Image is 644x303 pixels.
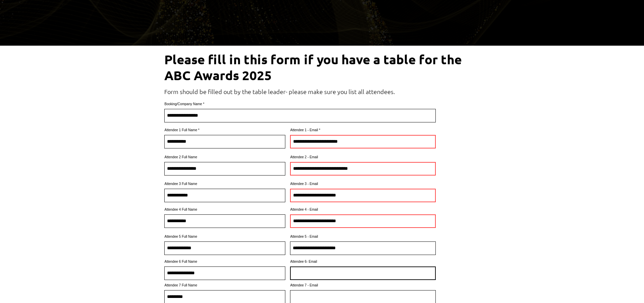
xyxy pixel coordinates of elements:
[164,260,285,263] label: Attendee 6 Full Name
[164,51,462,83] span: Please fill in this form if you have a table for the ABC Awards 2025
[164,235,285,238] label: Attendee 5 Full Name
[290,284,436,287] label: Attendee 7 - Email
[164,208,285,211] label: Attendee 4 Full Name
[164,102,436,106] label: Booking/Company Name
[290,260,436,263] label: Attendee 6- Email
[290,235,436,238] label: Attendee 5 - Email
[290,129,436,132] label: Attendee 1 - Email
[290,156,436,159] label: Attendee 2 - Email
[290,208,436,211] label: Attendee 4 - Email
[164,182,285,186] label: Attendee 3 Full Name
[164,156,285,159] label: Attendee 2 Full Name
[290,182,436,186] label: Attendee 3 - Email
[164,88,395,95] span: Form should be filled out by the table leader- please make sure you list all attendees.
[164,129,285,132] label: Attendee 1 Full Name
[164,284,285,287] label: Attendee 7 Full Name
